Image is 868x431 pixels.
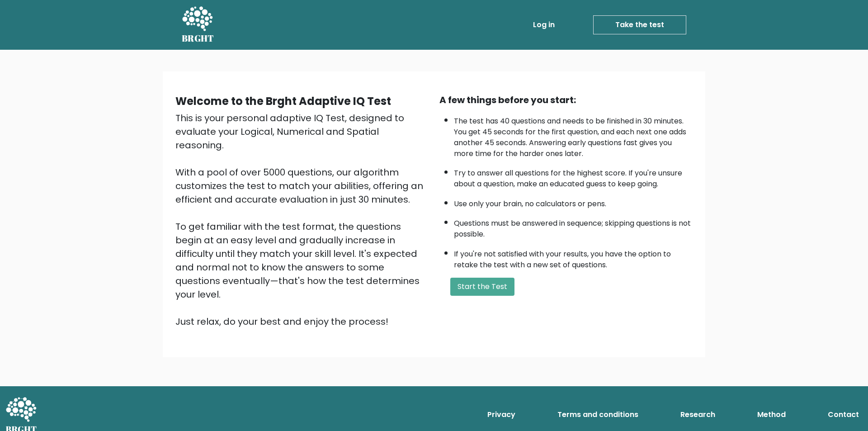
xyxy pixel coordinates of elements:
[439,93,693,107] div: A few things before you start:
[824,406,863,424] a: Contact
[182,4,214,46] a: BRGHT
[529,16,558,34] a: Log in
[182,33,214,44] h5: BRGHT
[454,213,693,240] li: Questions must be answered in sequence; skipping questions is not possible.
[175,94,391,109] b: Welcome to the Brght Adaptive IQ Test
[593,15,686,34] a: Take the test
[454,111,693,159] li: The test has 40 questions and needs to be finished in 30 minutes. You get 45 seconds for the firs...
[754,406,789,424] a: Method
[175,111,429,328] div: This is your personal adaptive IQ Test, designed to evaluate your Logical, Numerical and Spatial ...
[677,406,719,424] a: Research
[454,194,693,209] li: Use only your brain, no calculators or pens.
[484,406,519,424] a: Privacy
[454,244,693,270] li: If you're not satisfied with your results, you have the option to retake the test with a new set ...
[454,163,693,189] li: Try to answer all questions for the highest score. If you're unsure about a question, make an edu...
[554,406,642,424] a: Terms and conditions
[450,278,514,296] button: Start the Test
